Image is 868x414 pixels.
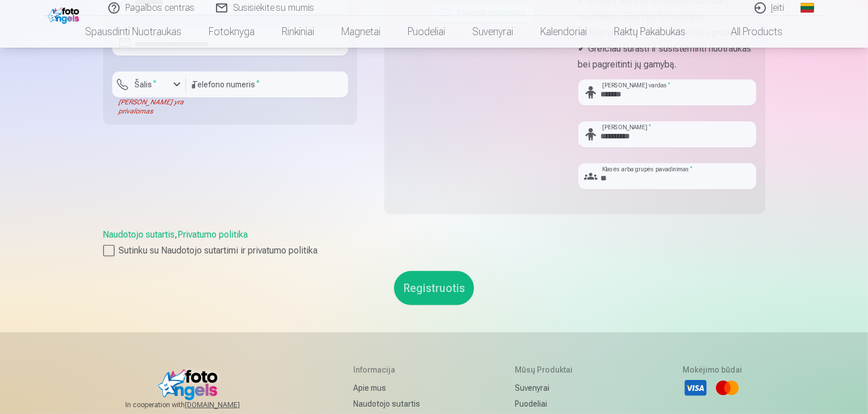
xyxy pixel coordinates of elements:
p: ✔ Greičiau surasti ir susisteminti nuotraukas bei pagreitinti jų gamybą. [578,41,756,73]
label: Šalis [130,79,162,90]
div: , [103,228,765,257]
button: Registruotis [394,271,474,305]
a: Apie mus [353,380,429,396]
a: Raktų pakabukas [601,16,700,48]
a: Fotoknyga [196,16,269,48]
a: Magnetai [328,16,395,48]
h5: Mokėjimo būdai [683,364,743,375]
a: Naudotojo sutartis [353,396,429,412]
a: [DOMAIN_NAME] [185,400,267,409]
div: [PERSON_NAME] yra privalomas [112,98,186,116]
label: Sutinku su Naudotojo sutartimi ir privatumo politika [103,244,765,257]
img: /fa2 [48,5,82,24]
a: Privatumo politika [178,229,248,240]
a: All products [700,16,797,48]
a: Naudotojo sutartis [103,229,175,240]
a: Suvenyrai [459,16,527,48]
h5: Mūsų produktai [515,364,597,375]
a: Kalendoriai [527,16,601,48]
h5: Informacija [353,364,429,375]
li: Visa [683,375,708,400]
a: Spausdinti nuotraukas [72,16,196,48]
li: Mastercard [715,375,740,400]
a: Suvenyrai [515,380,597,396]
button: Šalis* [112,71,186,98]
a: Rinkiniai [269,16,328,48]
a: Puodeliai [395,16,459,48]
span: In cooperation with [125,400,267,409]
a: Puodeliai [515,396,597,412]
